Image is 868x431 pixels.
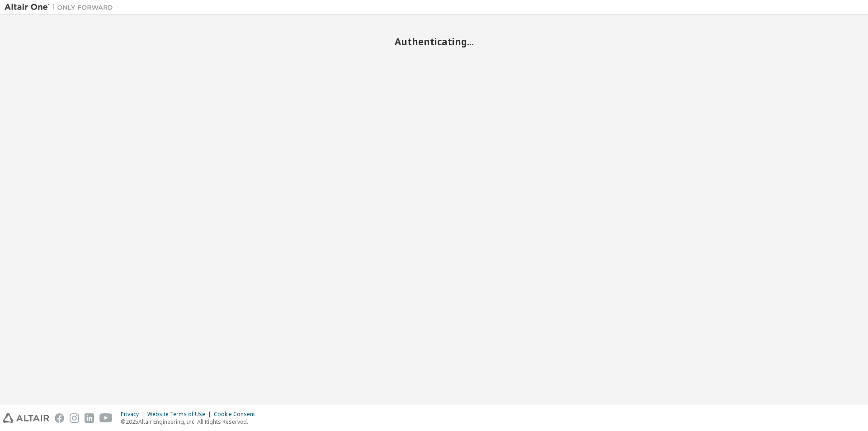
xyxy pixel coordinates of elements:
[99,413,113,423] img: youtube.svg
[3,413,49,423] img: altair_logo.svg
[147,411,214,418] div: Website Terms of Use
[55,413,64,423] img: facebook.svg
[5,3,118,12] img: Altair One
[70,413,79,423] img: instagram.svg
[214,411,260,418] div: Cookie Consent
[5,36,863,47] h2: Authenticating...
[121,411,147,418] div: Privacy
[85,413,94,423] img: linkedin.svg
[121,418,260,426] p: © 2025 Altair Engineering, Inc. All Rights Reserved.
